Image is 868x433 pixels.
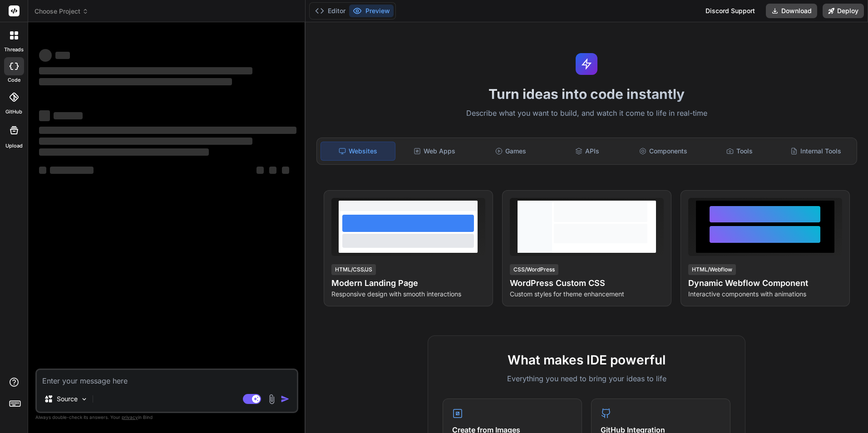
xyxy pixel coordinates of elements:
[550,142,624,161] div: APIs
[510,290,664,299] p: Custom styles for theme enhancement
[39,167,46,174] span: ‌
[122,414,138,420] span: privacy
[5,108,22,116] label: GitHub
[331,264,376,275] div: HTML/CSS/JS
[331,277,485,290] h4: Modern Landing Page
[702,142,777,161] div: Tools
[321,142,396,161] div: Websites
[39,138,252,145] span: ‌
[311,108,863,119] p: Describe what you want to build, and watch it come to life in real-time
[39,67,252,74] span: ‌
[331,290,485,299] p: Responsive design with smooth interactions
[510,264,558,275] div: CSS/WordPress
[700,4,760,18] div: Discord Support
[39,78,232,85] span: ‌
[50,167,94,174] span: ‌
[349,5,394,17] button: Preview
[35,413,298,422] p: Always double-check its answers. Your in Bind
[39,110,50,121] span: ‌
[688,277,842,290] h4: Dynamic Webflow Component
[39,127,296,134] span: ‌
[266,394,277,404] img: attachment
[626,142,700,161] div: Components
[256,167,264,174] span: ‌
[39,49,52,62] span: ‌
[510,277,664,290] h4: WordPress Custom CSS
[443,350,730,369] h2: What makes IDE powerful
[311,5,349,17] button: Editor
[397,142,472,161] div: Web Apps
[55,52,70,59] span: ‌
[688,264,736,275] div: HTML/Webflow
[473,142,548,161] div: Games
[4,46,24,54] label: threads
[54,112,83,119] span: ‌
[311,86,863,102] h1: Turn ideas into code instantly
[766,4,817,18] button: Download
[823,4,864,18] button: Deploy
[80,395,88,403] img: Pick Models
[269,167,276,174] span: ‌
[779,142,853,161] div: Internal Tools
[281,394,290,403] img: icon
[443,373,730,384] p: Everything you need to bring your ideas to life
[5,142,23,150] label: Upload
[57,394,78,403] p: Source
[8,76,20,84] label: code
[39,148,209,156] span: ‌
[282,167,289,174] span: ‌
[35,7,89,16] span: Choose Project
[688,290,842,299] p: Interactive components with animations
